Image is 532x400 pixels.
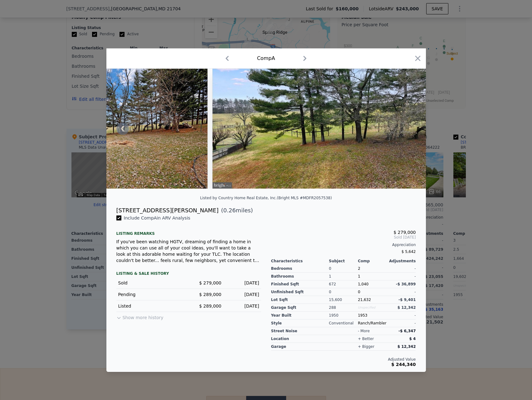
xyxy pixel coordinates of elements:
[358,290,360,294] span: 0
[28,69,207,189] img: Property Img
[271,304,329,312] div: Garage Sqft
[387,265,416,273] div: -
[227,280,259,286] div: [DATE]
[358,273,387,280] div: 1
[393,230,416,235] span: $ 279,000
[358,304,387,312] div: Unspecified
[329,288,358,296] div: 0
[271,343,329,351] div: garage
[398,305,416,310] span: $ 12,342
[329,304,358,312] div: 288
[199,304,221,309] span: $ 289,000
[271,259,329,264] div: Characteristics
[223,207,236,214] span: 0.26
[402,249,416,254] span: $ 5,642
[271,327,329,335] div: street noise
[116,226,261,236] div: Listing remarks
[329,319,358,327] div: Conventional
[121,215,193,220] span: Include Comp A in ARV Analysis
[329,273,358,280] div: 1
[329,280,358,288] div: 672
[358,259,387,264] div: Comp
[271,319,329,327] div: Style
[271,235,416,240] span: Sold [DATE]
[271,242,416,247] div: Appreciation
[271,296,329,304] div: Lot Sqft
[387,259,416,264] div: Adjustments
[387,273,416,280] div: -
[118,303,184,309] div: Listed
[409,337,416,341] span: $ 4
[329,296,358,304] div: 15,600
[199,280,221,285] span: $ 279,000
[358,312,387,319] div: 1953
[387,312,416,319] div: -
[271,273,329,280] div: Bathrooms
[329,265,358,273] div: 0
[271,265,329,273] div: Bedrooms
[398,329,416,333] span: -$ 6,347
[219,206,253,215] span: ( miles)
[358,298,371,302] span: 21,632
[116,271,261,277] div: LISTING & SALE HISTORY
[116,206,219,215] div: [STREET_ADDRESS][PERSON_NAME]
[329,259,358,264] div: Subject
[358,336,374,341] div: + better
[257,55,275,62] div: Comp A
[387,319,416,327] div: -
[387,288,416,296] div: -
[199,292,221,297] span: $ 289,000
[358,328,370,333] div: - more
[391,362,416,367] span: $ 244,340
[358,319,387,327] div: Ranch/Rambler
[271,335,329,343] div: location
[200,196,332,200] div: Listed by Country Home Real Estate, Inc. (Bright MLS #MDFR2057538)
[227,303,259,309] div: [DATE]
[358,344,374,349] div: + bigger
[116,312,164,321] button: Show more history
[271,280,329,288] div: Finished Sqft
[398,298,416,302] span: -$ 9,401
[227,291,259,298] div: [DATE]
[358,266,360,271] span: 2
[398,344,416,349] span: $ 12,342
[212,69,426,189] img: Property Img
[358,282,368,286] span: 1,040
[396,282,416,286] span: -$ 36,899
[271,357,416,362] div: Adjusted Value
[271,312,329,319] div: Year Built
[271,288,329,296] div: Unfinished Sqft
[116,239,261,264] div: If you've been watching HGTV, dreaming of finding a home in which you can use all of your cool id...
[118,280,184,286] div: Sold
[329,312,358,319] div: 1950
[118,291,184,298] div: Pending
